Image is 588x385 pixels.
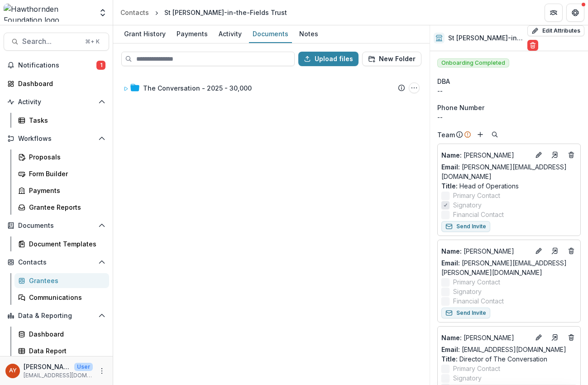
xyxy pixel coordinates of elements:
[533,149,544,160] button: Edit
[143,83,252,93] div: The Conversation - 2025 - 30,000
[453,296,504,306] span: Financial Contact
[489,129,500,140] button: Search
[24,362,71,371] p: [PERSON_NAME]
[83,37,101,47] div: ⌘ + K
[215,25,245,43] a: Activity
[441,246,530,256] a: Name: [PERSON_NAME]
[533,245,544,256] button: Edit
[120,79,423,97] div: The Conversation - 2025 - 30,000The Conversation - 2025 - 30,000 Options
[29,276,102,285] div: Grantees
[548,330,562,345] a: Go to contact
[437,58,509,67] span: Onboarding Completed
[437,112,581,122] div: --
[96,366,107,376] button: More
[441,182,458,190] span: Title :
[548,148,562,162] a: Go to contact
[441,162,577,181] a: Email: [PERSON_NAME][EMAIL_ADDRESS][DOMAIN_NAME]
[4,4,93,22] img: Hawthornden Foundation logo
[4,131,109,146] button: Open Workflows
[453,277,500,287] span: Primary Contact
[14,183,109,198] a: Payments
[566,149,577,160] button: Deletes
[117,6,291,19] nav: breadcrumb
[441,181,577,191] p: Head of Operations
[24,371,93,380] p: [EMAIL_ADDRESS][DOMAIN_NAME]
[164,8,287,17] div: St [PERSON_NAME]-in-the-Fields Trust
[4,95,109,109] button: Open Activity
[29,186,102,195] div: Payments
[215,27,245,40] div: Activity
[14,200,109,215] a: Grantee Reports
[249,27,292,40] div: Documents
[441,333,530,342] a: Name: [PERSON_NAME]
[14,149,109,164] a: Proposals
[29,202,102,212] div: Grantee Reports
[441,334,462,342] span: Name :
[29,115,102,125] div: Tasks
[475,129,486,140] button: Add
[18,79,102,88] div: Dashboard
[437,130,455,140] p: Team
[29,169,102,178] div: Form Builder
[4,308,109,323] button: Open Data & Reporting
[18,312,95,320] span: Data & Reporting
[441,258,577,277] a: Email: [PERSON_NAME][EMAIL_ADDRESS][PERSON_NAME][DOMAIN_NAME]
[437,86,581,96] div: --
[96,61,105,70] span: 1
[29,239,102,249] div: Document Templates
[441,221,490,232] button: Send Invite
[409,82,420,93] button: The Conversation - 2025 - 30,000 Options
[29,152,102,162] div: Proposals
[18,98,95,106] span: Activity
[453,373,482,383] span: Signatory
[29,293,102,302] div: Communications
[173,25,211,43] a: Payments
[441,354,577,364] p: Director of The Conversation
[441,345,566,354] a: Email: [EMAIL_ADDRESS][DOMAIN_NAME]
[441,151,462,159] span: Name :
[527,25,584,36] button: Edit Attributes
[29,346,102,356] div: Data Report
[545,4,563,22] button: Partners
[117,6,153,19] a: Contacts
[18,259,95,266] span: Contacts
[441,333,530,342] p: [PERSON_NAME]
[453,200,482,210] span: Signatory
[14,343,109,358] a: Data Report
[441,259,460,267] span: Email:
[14,290,109,305] a: Communications
[14,327,109,342] a: Dashboard
[566,4,584,22] button: Get Help
[296,27,322,40] div: Notes
[18,135,95,143] span: Workflows
[120,8,149,17] div: Contacts
[448,34,524,42] h2: St [PERSON_NAME]-in-the-Fields Trust
[14,113,109,128] a: Tasks
[9,368,17,374] div: Andreas Yuíza
[453,210,504,219] span: Financial Contact
[4,255,109,269] button: Open Contacts
[548,244,562,258] a: Go to contact
[74,363,93,371] p: User
[22,37,80,46] span: Search...
[441,150,530,160] a: Name: [PERSON_NAME]
[18,62,96,69] span: Notifications
[441,355,458,363] span: Title :
[120,27,169,40] div: Grant History
[441,246,530,256] p: [PERSON_NAME]
[527,40,538,51] button: Delete
[296,25,322,43] a: Notes
[4,218,109,233] button: Open Documents
[441,247,462,255] span: Name :
[441,163,460,171] span: Email:
[14,166,109,181] a: Form Builder
[437,103,484,112] span: Phone Number
[249,25,292,43] a: Documents
[437,77,450,86] span: DBA
[120,25,169,43] a: Grant History
[173,27,211,40] div: Payments
[96,4,109,22] button: Open entity switcher
[441,308,490,318] button: Send Invite
[441,150,530,160] p: [PERSON_NAME]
